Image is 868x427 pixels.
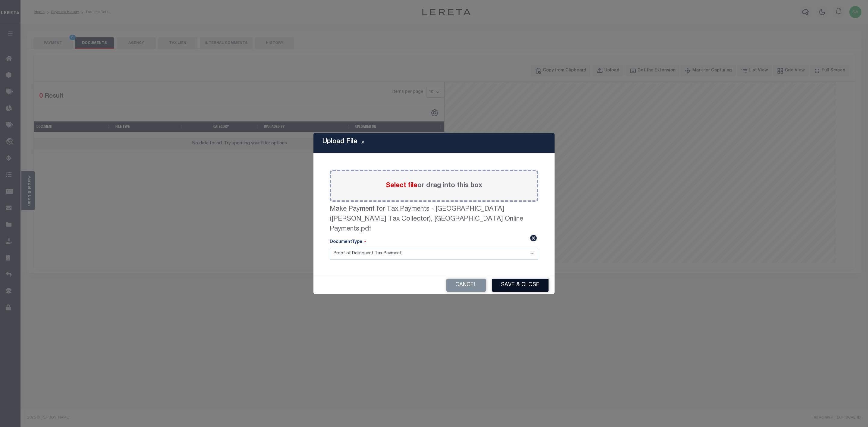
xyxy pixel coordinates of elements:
button: Save & Close [492,279,549,292]
label: DocumentType [330,239,366,246]
button: Cancel [446,279,486,292]
h5: Upload File [322,138,357,146]
span: Select file [386,182,417,189]
label: Make Payment for Tax Payments - [GEOGRAPHIC_DATA] ([PERSON_NAME] Tax Collector), [GEOGRAPHIC_DATA... [330,204,538,234]
label: or drag into this box [386,181,482,191]
button: Close [357,140,368,147]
